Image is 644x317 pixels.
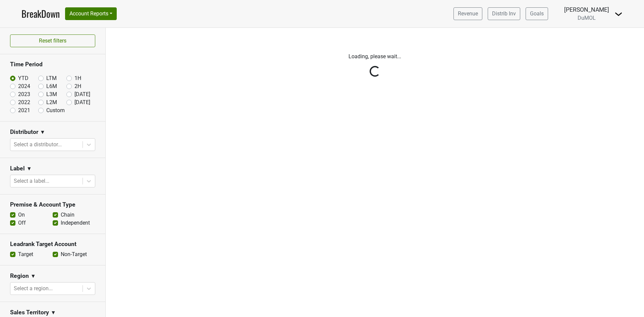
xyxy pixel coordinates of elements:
img: Dropdown Menu [614,10,623,18]
a: Distrib Inv [488,7,520,20]
p: Loading, please wait... [189,53,561,61]
div: [PERSON_NAME] [564,5,609,14]
span: DuMOL [578,15,596,21]
a: BreakDown [21,7,60,21]
button: Account Reports [65,7,117,20]
a: Goals [526,7,548,20]
a: Revenue [453,7,482,20]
